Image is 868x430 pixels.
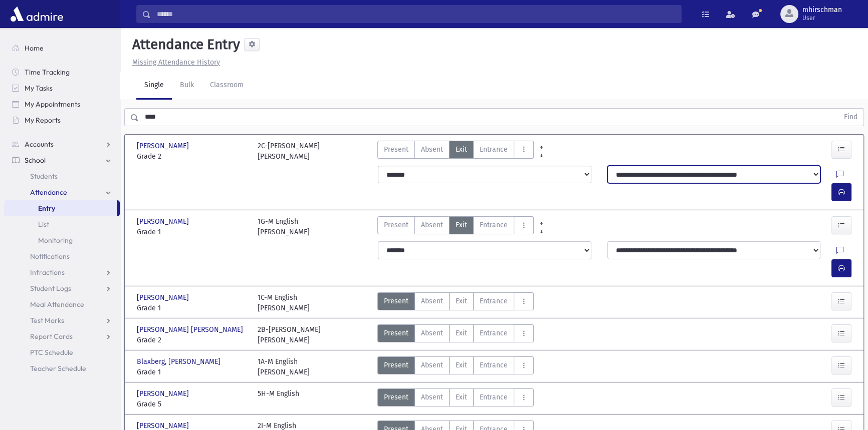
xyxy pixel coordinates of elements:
span: Accounts [25,140,54,149]
div: 2C-[PERSON_NAME] [PERSON_NAME] [258,141,320,162]
div: AttTypes [377,216,534,237]
div: 1A-M English [PERSON_NAME] [258,356,310,377]
span: Exit [456,144,467,155]
div: AttTypes [377,292,534,313]
span: Present [384,360,408,370]
span: Absent [421,328,443,338]
span: Monitoring [38,236,73,245]
span: Test Marks [30,316,64,325]
span: User [802,14,842,22]
span: Absent [421,144,443,155]
span: Present [384,144,408,155]
div: AttTypes [377,356,534,377]
span: Grade 2 [137,151,248,162]
span: Exit [456,360,467,370]
span: Infractions [30,268,65,277]
a: Infractions [4,264,120,280]
a: My Tasks [4,80,120,96]
a: School [4,152,120,168]
span: Grade 1 [137,227,248,237]
h5: Attendance Entry [128,36,240,53]
span: Entry [38,204,55,213]
a: PTC Schedule [4,344,120,360]
span: Meal Attendance [30,300,84,309]
span: My Appointments [25,100,80,109]
a: Single [136,72,172,100]
div: AttTypes [377,324,534,345]
span: Absent [421,392,443,402]
span: PTC Schedule [30,348,73,357]
span: Present [384,296,408,306]
a: Entry [4,200,117,216]
span: Absent [421,220,443,230]
span: Report Cards [30,332,73,341]
span: Time Tracking [25,68,70,77]
span: Present [384,392,408,402]
span: Entrance [480,360,508,370]
div: 1G-M English [PERSON_NAME] [258,216,310,237]
a: Report Cards [4,328,120,344]
span: Blaxberg, [PERSON_NAME] [137,356,223,367]
a: Missing Attendance History [128,58,220,67]
span: Entrance [480,220,508,230]
span: Students [30,172,58,181]
div: AttTypes [377,388,534,409]
span: Entrance [480,328,508,338]
a: Home [4,40,120,56]
span: [PERSON_NAME] [137,388,191,399]
span: School [25,156,46,165]
span: Exit [456,392,467,402]
a: Meal Attendance [4,296,120,312]
u: Missing Attendance History [132,58,220,67]
a: List [4,216,120,232]
span: Absent [421,360,443,370]
a: My Reports [4,112,120,128]
span: Exit [456,328,467,338]
span: Absent [421,296,443,306]
span: List [38,220,49,229]
div: 5H-M English [258,388,299,409]
a: Notifications [4,248,120,264]
span: My Reports [25,116,61,125]
span: Entrance [480,392,508,402]
div: 1C-M English [PERSON_NAME] [258,292,310,313]
span: Notifications [30,252,70,261]
span: mhirschman [802,6,842,14]
span: Present [384,328,408,338]
a: Monitoring [4,232,120,248]
a: Teacher Schedule [4,360,120,376]
div: AttTypes [377,141,534,162]
span: Attendance [30,188,67,197]
span: Entrance [480,144,508,155]
a: Students [4,168,120,184]
span: Grade 2 [137,335,248,345]
a: Student Logs [4,280,120,296]
span: Grade 1 [137,303,248,313]
span: Exit [456,296,467,306]
span: Exit [456,220,467,230]
a: Accounts [4,136,120,152]
a: My Appointments [4,96,120,112]
div: 2B-[PERSON_NAME] [PERSON_NAME] [258,324,321,345]
span: Present [384,220,408,230]
a: Bulk [172,72,202,100]
span: Grade 5 [137,399,248,409]
span: Student Logs [30,284,71,293]
a: Classroom [202,72,252,100]
a: Attendance [4,184,120,200]
span: [PERSON_NAME] [137,141,191,151]
a: Test Marks [4,312,120,328]
span: My Tasks [25,84,53,93]
span: Teacher Schedule [30,364,86,373]
span: [PERSON_NAME] [PERSON_NAME] [137,324,245,335]
a: Time Tracking [4,64,120,80]
span: [PERSON_NAME] [137,216,191,227]
span: [PERSON_NAME] [137,292,191,303]
span: Home [25,44,44,53]
span: Entrance [480,296,508,306]
span: Grade 1 [137,367,248,377]
img: AdmirePro [8,4,66,24]
button: Find [838,109,863,126]
input: Search [151,5,681,23]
